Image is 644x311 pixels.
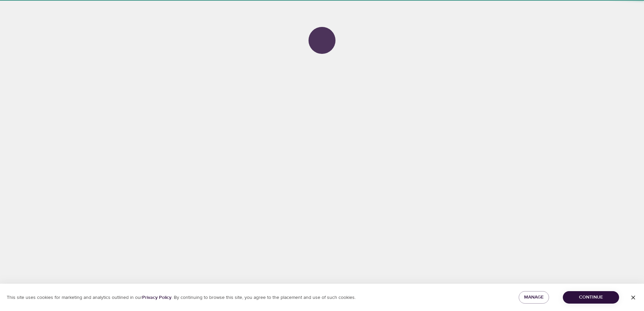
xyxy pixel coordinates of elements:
span: Manage [524,293,544,302]
button: Manage [519,291,549,304]
button: Continue [563,291,619,304]
a: Privacy Policy [142,295,171,301]
span: Continue [568,293,614,302]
